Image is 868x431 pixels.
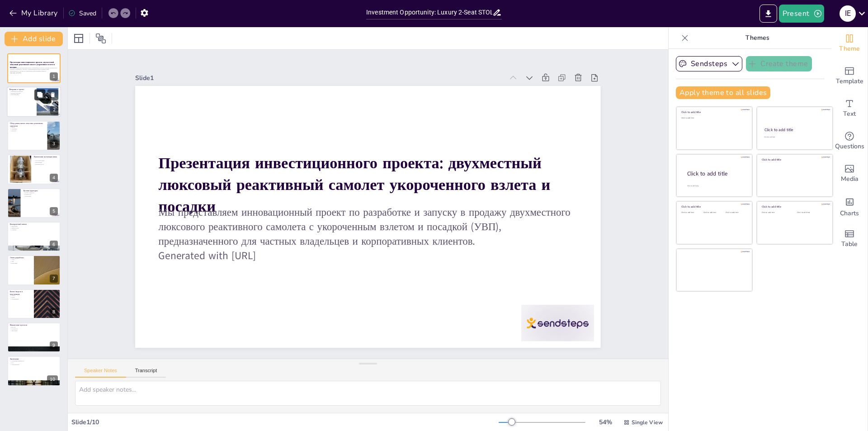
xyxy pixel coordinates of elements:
div: Click to add title [762,158,826,161]
p: рост [10,362,58,364]
button: Export to PowerPoint [759,5,777,23]
div: 9 [7,322,61,352]
p: Generated with [URL] [159,248,577,263]
div: Click to add text [764,136,824,138]
div: Change the overall theme [831,27,868,60]
p: тенденции [10,128,45,130]
span: Text [843,109,856,119]
p: окупаемость [10,328,58,330]
div: Click to add title [687,170,745,177]
button: Speaker Notes [75,368,126,378]
div: Get real-time input from your audience [831,125,868,157]
button: Create theme [746,56,812,71]
p: рыночная ниша [9,94,34,96]
p: Мы представляем инновационный проект по разработке и запуску в продажу двухместного люксового реа... [10,67,58,72]
div: 8 [7,289,61,319]
div: 7 [7,255,61,285]
strong: Презентация инвестиционного проекта: двухместный люксовый реактивный самолет укороченного взлета ... [159,152,551,217]
div: 1 [50,72,58,81]
div: 10 [7,356,61,386]
p: обслуживание [10,298,31,300]
button: Transcript [126,368,166,378]
div: 2 [50,106,58,114]
div: Add ready made slides [831,60,868,92]
span: Questions [835,142,864,152]
p: уникальность проекта [9,91,34,93]
div: 1 [7,53,61,83]
p: Themes [692,27,822,49]
p: прогнозы [10,130,45,132]
div: Click to add text [703,212,724,214]
div: Add a table [831,223,868,255]
p: Этапы разработки [10,257,31,260]
input: Insert title [366,6,492,19]
div: I E [840,5,856,22]
p: целевая аудитория [23,192,58,194]
div: 6 [7,222,61,251]
span: Theme [839,44,860,54]
p: инвестиции [10,330,58,332]
span: Single View [632,419,663,426]
div: Click to add title [681,110,746,114]
p: конкуренция [34,162,58,164]
div: Slide 1 [135,74,503,82]
button: Apply theme to all slides [676,86,770,99]
div: 3 [50,140,58,148]
div: Click to add text [681,212,702,214]
p: уникальная возможность [10,360,58,362]
p: потребности [23,194,58,195]
p: преимущества [10,227,58,229]
p: Бизнес-модель и монетизация [10,290,31,295]
p: реализация [10,262,31,264]
div: 3 [7,121,61,151]
div: Click to add title [681,205,746,208]
div: Click to add text [797,212,826,214]
div: Click to add body [687,185,744,187]
div: Click to add text [681,117,746,119]
p: выручка [10,327,58,328]
div: Click to add text [762,212,790,214]
p: Введение в проект [9,88,34,91]
div: Slide 1 / 10 [71,418,499,426]
span: Template [836,76,863,86]
button: Duplicate Slide [34,90,45,100]
div: Saved [68,9,96,18]
p: лизинг [10,296,31,298]
p: сегментация [23,195,58,197]
p: потенциал роста [34,163,58,165]
p: Финансовые прогнозы [10,324,58,327]
p: доходы [10,294,31,296]
p: план [10,261,31,263]
button: Present [779,5,824,23]
button: Sendsteps [676,56,742,71]
span: Media [841,174,859,184]
p: стратегия [10,229,58,231]
div: 6 [50,241,58,249]
div: 8 [50,308,58,316]
button: Delete Slide [47,90,58,100]
p: конкуренты [10,226,58,227]
div: Layout [71,31,86,46]
div: Click to add title [764,127,825,133]
div: 10 [47,375,58,384]
strong: Презентация инвестиционного проекта: двухместный люксовый реактивный самолет укороченного взлета ... [10,61,55,68]
div: 5 [50,207,58,215]
p: этапы [10,259,31,261]
button: My Library [7,6,61,20]
div: 2 [7,87,61,118]
div: Add text boxes [831,92,868,125]
div: 54 % [594,418,616,426]
p: Заключение [10,358,58,360]
p: рынок [10,126,45,128]
button: Add slide [5,32,63,46]
p: Выявленная пустующая ниша [34,156,58,158]
span: Table [841,239,858,249]
p: пустующая ниша [34,160,58,162]
div: Add charts and graphs [831,190,868,223]
div: Click to add title [762,205,826,208]
div: Click to add text [726,212,746,214]
p: Конкурентный анализ [10,223,58,226]
div: 7 [50,275,58,283]
p: Мы представляем инновационный проект по разработке и запуску в продажу двухместного люксового реа... [159,205,577,248]
p: Generated with [URL] [10,72,58,74]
